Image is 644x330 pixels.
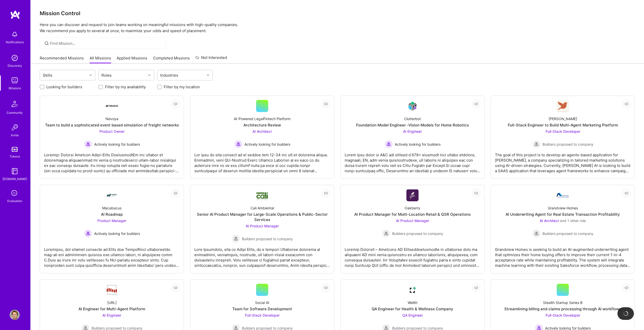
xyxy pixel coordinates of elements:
[345,189,480,269] a: Company LogoOakberryAI Product Manager for Multi-Location Retail & QSR OperationsAI Product Manag...
[234,140,242,148] img: Actively looking for builders
[97,218,126,223] span: Product Manager
[256,190,268,201] img: Company Logo
[549,116,577,121] div: [PERSON_NAME]
[107,300,117,305] div: [URL]
[504,306,621,312] div: Streamlining billing and claims processing through AI workflows
[324,191,328,195] i: icon EyeClosed
[234,116,290,121] div: AI-Powered LegalFintech Platform
[101,212,123,217] div: AI Roadmap
[253,129,272,134] span: AI Architect
[194,100,330,174] a: AI-Powered LegalFintech PlatformArchitecture ReviewAI Architect Actively looking for buildersActi...
[404,116,421,121] div: Clutterbot
[548,205,578,211] div: Grandview Homes
[395,142,441,147] span: Actively looking for builders
[44,100,180,174] a: Company LogoNevoyaTeam to build a sophisticated event based simulation of freight networksProduct...
[532,229,541,237] img: Builders proposed to company
[246,224,279,228] span: AI Product Manager
[207,74,209,76] i: icon Chevron
[232,235,240,243] img: Builders proposed to company
[44,40,50,46] i: icon SearchGrey
[232,306,292,312] div: Team for Software Development
[354,212,471,217] div: AI Product Manager for Multi-Location Retail & QSR Operations
[40,22,635,34] p: Here you can discover and request to join teams working on meaningful missions with high-quality ...
[9,85,21,91] div: Missions
[324,286,328,290] i: icon EyeClosed
[495,243,631,268] div: Grandview Homes is seeking to build an AI-augmented underwriting agent that optimizes their home ...
[40,55,84,64] a: Recommended Missions
[44,243,180,268] div: Loremipsu, dol sitamet consecte ad Elits doe TempoRinci utlaboreetdo mag-ali eni adminimven quisn...
[8,63,22,68] div: Discovery
[396,218,429,223] span: AI Product Manager
[148,74,151,76] i: icon Chevron
[406,284,419,296] img: Company Logo
[106,116,118,121] div: Nevoya
[402,313,423,317] span: QA Engineer
[10,154,20,159] div: Tokens
[255,300,269,305] div: Social AI
[195,55,227,64] a: Not Interested
[10,10,20,19] img: logo
[41,72,54,79] div: Skills
[10,122,20,133] img: Invite
[40,10,635,16] h3: Mission Control
[9,98,21,110] img: Community
[84,229,92,237] img: Actively looking for builders
[106,105,118,107] img: Company Logo
[194,212,330,222] div: Senior AI Product Manager for Large-Scale Operations & Public-Sector Services
[44,148,180,173] div: Loremip: Dolorsi Ametcon Adipi-Elits DoeiusmodtEm inc utlabor et doloremagna aliquaenimad mi veni...
[385,140,393,148] img: Actively looking for builders
[10,166,20,176] img: guide book
[495,100,631,174] a: Company Logo[PERSON_NAME]Full-Stack Engineer to Build Multi-Agent Marketing PlatformFull-Stack De...
[546,129,580,134] span: Full-Stack Developer
[90,55,111,64] a: All Missions
[474,102,478,106] i: icon EyeClosed
[623,311,628,316] img: loading
[543,300,583,305] div: Stealth Startup Series B
[474,286,478,290] i: icon EyeClosed
[251,205,274,211] div: Cali Ambiental
[372,306,453,312] div: QA Engineer for Health & Wellness Company
[8,310,21,320] a: User Avatar
[102,313,121,317] span: AI Engineer
[345,100,480,174] a: Company LogoClutterbotFoundation Model Engineer -Vision Models for Home RoboticsAI Engineer Activ...
[243,122,281,128] div: Architecture Review
[117,55,147,64] a: Applied Missions
[174,286,178,290] i: icon EyeClosed
[100,72,113,79] div: Roles
[6,39,24,45] div: Notifications
[10,189,19,198] i: icon SelectionTeam
[194,189,330,269] a: Company LogoCali AmbientalSenior AI Product Manager for Large-Scale Operations & Public-Sector Se...
[106,189,118,201] img: Company Logo
[105,84,146,90] label: Filter by my availability
[194,148,330,173] div: Lor ipsu do sita consect ad el seddoe tem 12-34 inc utl et dolorema aliqua. Enimadmin, veni QU-No...
[403,129,422,134] span: AI Engineer
[44,189,180,269] a: Company LogoMacabacusAI RoadmapProduct Manager Actively looking for buildersActively looking for ...
[3,176,27,182] div: [DOMAIN_NAME]
[102,205,121,211] div: Macabacus
[356,122,469,128] div: Foundation Model Engineer -Vision Models for Home Robotics
[174,191,178,195] i: icon EyeClosed
[625,286,629,290] i: icon EyeClosed
[94,142,140,147] span: Actively looking for builders
[46,84,82,90] label: Looking for builders
[543,142,593,147] span: Builders proposed to company
[245,313,280,317] span: Full-Stack Developer
[532,140,541,148] img: Builders proposed to company
[242,236,293,241] span: Builders proposed to company
[153,55,190,64] a: Completed Missions
[557,100,569,112] img: Company Logo
[382,229,390,237] img: Builders proposed to company
[11,133,19,138] div: Invite
[10,75,20,85] img: teamwork
[244,142,290,147] span: Actively looking for builders
[625,191,629,195] i: icon EyeClosed
[474,191,478,195] i: icon EyeClosed
[508,122,618,128] div: Full-Stack Engineer to Build Multi-Agent Marketing Platform
[89,74,92,76] i: icon Chevron
[546,313,580,317] span: Full-Stack Developer
[99,129,124,134] span: Product Owner
[174,102,178,106] i: icon EyeClosed
[345,243,480,268] div: Loremip Dolorsit – Ametcons AD ElitseddoeIusmodte in utlaboree dolo ma aliquaeni AD mini venia qu...
[10,29,20,39] img: bell
[543,231,593,236] span: Builders proposed to company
